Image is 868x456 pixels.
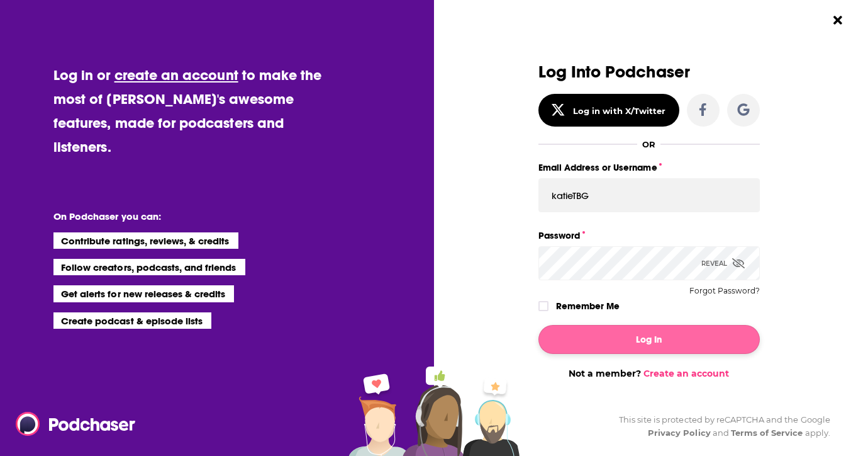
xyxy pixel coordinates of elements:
div: Reveal [701,246,745,280]
a: Podchaser - Follow, Share and Rate Podcasts [16,412,126,436]
div: Log in with X/Twitter [573,106,665,116]
button: Log in with X/Twitter [538,94,679,127]
a: Terms of Service [731,428,803,438]
li: Get alerts for new releases & credits [53,285,234,302]
li: Create podcast & episode lists [53,312,211,329]
li: On Podchaser you can: [53,210,305,222]
li: Contribute ratings, reviews, & credits [53,232,238,249]
h3: Log Into Podchaser [538,63,760,81]
button: Close Button [826,8,850,32]
a: Privacy Policy [648,428,711,438]
li: Follow creators, podcasts, and friends [53,259,245,275]
div: OR [642,139,655,149]
img: Podchaser - Follow, Share and Rate Podcasts [16,412,136,436]
label: Email Address or Username [538,159,760,176]
a: Create an account [643,368,729,379]
button: Forgot Password? [689,287,760,295]
div: Not a member? [538,368,760,379]
label: Remember Me [556,298,620,314]
label: Password [538,227,760,244]
input: Email Address or Username [538,178,760,212]
a: create an account [114,66,238,84]
button: Log In [538,325,760,354]
div: This site is protected by reCAPTCHA and the Google and apply. [609,413,830,440]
